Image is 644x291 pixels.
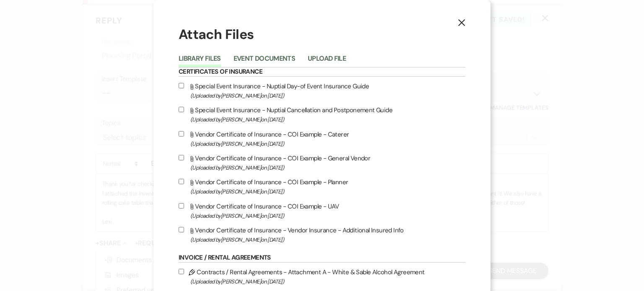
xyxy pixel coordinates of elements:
label: Vendor Certificate of Insurance - Vendor Insurance - Additional Insured Info [179,225,465,245]
button: Upload File [308,55,346,67]
input: Vendor Certificate of Insurance - COI Example - Caterer(Uploaded by[PERSON_NAME]on [DATE]) [179,131,184,136]
input: Special Event Insurance - Nuptial Cancellation and Postponement Guide(Uploaded by[PERSON_NAME]on ... [179,107,184,112]
span: (Uploaded by [PERSON_NAME] on [DATE] ) [190,211,465,221]
span: (Uploaded by [PERSON_NAME] on [DATE] ) [190,187,465,196]
input: Vendor Certificate of Insurance - COI Example - General Vendor(Uploaded by[PERSON_NAME]on [DATE]) [179,155,184,160]
span: (Uploaded by [PERSON_NAME] on [DATE] ) [190,115,465,124]
h6: Invoice / Rental Agreements [179,253,465,263]
input: Vendor Certificate of Insurance - COI Example - UAV(Uploaded by[PERSON_NAME]on [DATE]) [179,203,184,209]
span: (Uploaded by [PERSON_NAME] on [DATE] ) [190,235,465,245]
input: Special Event Insurance - Nuptial Day-of Event Insurance Guide(Uploaded by[PERSON_NAME]on [DATE]) [179,83,184,88]
label: Vendor Certificate of Insurance - COI Example - General Vendor [179,153,465,173]
span: (Uploaded by [PERSON_NAME] on [DATE] ) [190,139,465,149]
label: Special Event Insurance - Nuptial Day-of Event Insurance Guide [179,81,465,100]
span: (Uploaded by [PERSON_NAME] on [DATE] ) [190,163,465,173]
input: Vendor Certificate of Insurance - COI Example - Planner(Uploaded by[PERSON_NAME]on [DATE]) [179,179,184,184]
span: (Uploaded by [PERSON_NAME] on [DATE] ) [190,91,465,100]
input: Contracts / Rental Agreements - Attachment A - White & Sable Alcohol Agreement(Uploaded by[PERSON... [179,269,184,274]
label: Vendor Certificate of Insurance - COI Example - Caterer [179,129,465,149]
label: Contracts / Rental Agreements - Attachment A - White & Sable Alcohol Agreement [179,267,465,286]
label: Vendor Certificate of Insurance - COI Example - Planner [179,177,465,196]
button: Library Files [179,55,221,67]
h1: Attach Files [179,25,465,44]
label: Special Event Insurance - Nuptial Cancellation and Postponement Guide [179,105,465,124]
input: Vendor Certificate of Insurance - Vendor Insurance - Additional Insured Info(Uploaded by[PERSON_N... [179,227,184,232]
label: Vendor Certificate of Insurance - COI Example - UAV [179,201,465,221]
span: (Uploaded by [PERSON_NAME] on [DATE] ) [190,277,465,286]
h6: Certificates of Insurance [179,67,465,77]
button: Event Documents [234,55,295,67]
